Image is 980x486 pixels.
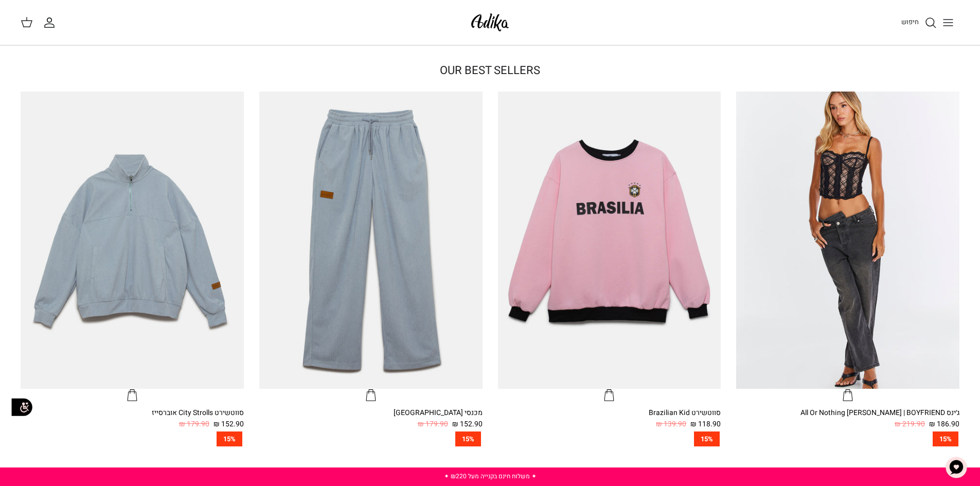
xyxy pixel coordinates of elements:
[259,407,483,419] div: מכנסי [GEOGRAPHIC_DATA]
[498,407,721,430] a: סווטשירט Brazilian Kid 118.90 ₪ 139.90 ₪
[21,407,244,419] div: סווטשירט City Strolls אוברסייז
[452,419,483,430] span: 152.90 ₪
[895,419,925,430] span: 219.90 ₪
[498,92,721,402] a: סווטשירט Brazilian Kid
[21,407,244,430] a: סווטשירט City Strolls אוברסייז 152.90 ₪ 179.90 ₪
[736,431,959,446] a: 15%
[498,407,721,419] div: סווטשירט Brazilian Kid
[736,92,959,402] a: ג׳ינס All Or Nothing קריס-קרוס | BOYFRIEND
[217,431,242,446] span: 15%
[690,419,721,430] span: 118.90 ₪
[656,419,686,430] span: 139.90 ₪
[440,62,540,79] a: OUR BEST SELLERS
[418,419,448,430] span: 179.90 ₪
[694,431,720,446] span: 15%
[179,419,209,430] span: 179.90 ₪
[941,452,972,483] button: צ'אט
[736,407,959,430] a: ג׳ינס All Or Nothing [PERSON_NAME] | BOYFRIEND 186.90 ₪ 219.90 ₪
[43,16,60,29] a: החשבון שלי
[929,419,959,430] span: 186.90 ₪
[213,419,244,430] span: 152.90 ₪
[8,393,36,421] img: accessibility_icon02.svg
[901,17,919,27] span: חיפוש
[937,11,959,34] button: Toggle menu
[736,407,959,419] div: ג׳ינס All Or Nothing [PERSON_NAME] | BOYFRIEND
[468,10,512,34] img: Adika IL
[444,472,537,481] a: ✦ משלוח חינם בקנייה מעל ₪220 ✦
[498,431,721,446] a: 15%
[933,431,958,446] span: 15%
[901,16,937,29] a: חיפוש
[21,431,244,446] a: 15%
[259,407,483,430] a: מכנסי [GEOGRAPHIC_DATA] 152.90 ₪ 179.90 ₪
[259,431,483,446] a: 15%
[455,431,481,446] span: 15%
[21,92,244,402] a: סווטשירט City Strolls אוברסייז
[259,92,483,402] a: מכנסי טרנינג City strolls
